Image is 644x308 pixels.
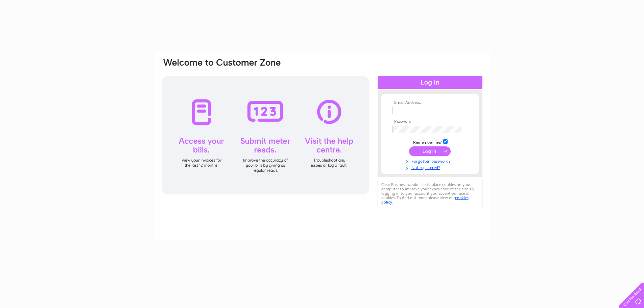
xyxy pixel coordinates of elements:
td: Remember me? [391,138,469,145]
th: Email Address: [391,100,469,105]
a: Forgotten password? [392,158,469,164]
a: cookies policy [381,195,469,205]
a: Not registered? [392,164,469,170]
div: Clear Business would like to place cookies on your computer to improve your experience of the sit... [378,179,482,208]
th: Password: [391,119,469,124]
input: Submit [409,146,451,156]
